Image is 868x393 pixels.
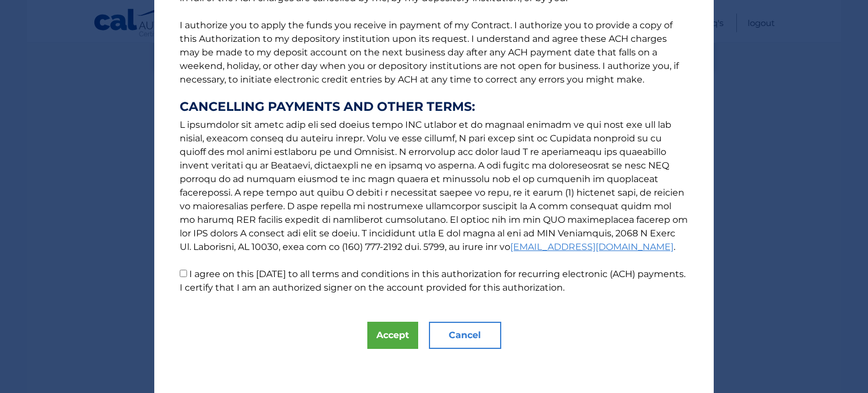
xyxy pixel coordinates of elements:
label: I agree on this [DATE] to all terms and conditions in this authorization for recurring electronic... [180,269,685,293]
a: [EMAIL_ADDRESS][DOMAIN_NAME] [510,241,674,252]
button: Accept [367,322,418,349]
button: Cancel [429,322,501,349]
strong: CANCELLING PAYMENTS AND OTHER TERMS: [180,100,688,114]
